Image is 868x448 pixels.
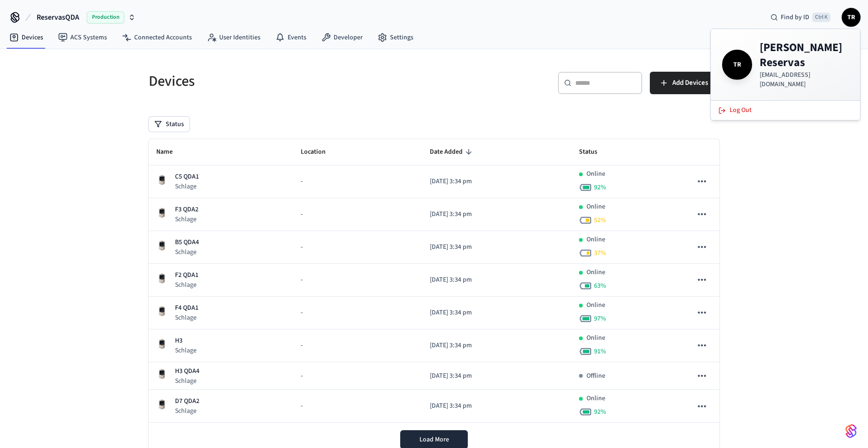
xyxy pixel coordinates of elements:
[156,306,168,317] img: Schlage Sense Smart Deadbolt with Camelot Trim, Front
[175,247,199,257] p: Schlage
[175,366,199,376] p: H3 QDA4
[370,29,421,46] a: Settings
[175,205,198,215] p: F3 QDA2
[301,401,303,411] span: -
[149,139,719,423] table: sticky table
[594,407,606,417] span: 92 %
[301,145,338,159] span: Location
[594,281,606,291] span: 63 %
[586,235,605,245] p: Online
[175,172,199,182] p: C5 QDA1
[156,273,168,284] img: Schlage Sense Smart Deadbolt with Camelot Trim, Front
[51,29,114,46] a: ACS Systems
[175,376,199,386] p: Schlage
[175,238,199,247] p: B5 QDA4
[430,308,564,318] p: [DATE] 3:34 pm
[87,11,124,23] span: Production
[430,401,564,411] p: [DATE] 3:34 pm
[301,308,303,318] span: -
[37,12,79,23] span: ReservasQDA
[114,29,199,46] a: Connected Accounts
[586,169,605,179] p: Online
[301,371,303,381] span: -
[594,183,606,192] span: 92 %
[724,52,750,78] span: TR
[175,406,199,416] p: Schlage
[2,29,51,46] a: Devices
[812,13,830,22] span: Ctrl K
[175,336,197,346] p: H3
[149,117,190,132] button: Status
[842,8,860,27] button: TR
[430,341,564,351] p: [DATE] 3:34 pm
[175,346,197,355] p: Schlage
[156,145,185,159] span: Name
[586,202,605,212] p: Online
[156,240,168,251] img: Schlage Sense Smart Deadbolt with Camelot Trim, Front
[301,177,303,187] span: -
[175,396,199,406] p: D7 QDA2
[594,314,606,323] span: 97 %
[594,347,606,356] span: 91 %
[419,435,449,444] span: Load More
[268,29,314,46] a: Events
[586,371,605,381] p: Offline
[430,371,564,381] p: [DATE] 3:34 pm
[845,424,857,439] img: SeamLogoGradient.69752ec5.svg
[175,182,199,191] p: Schlage
[314,29,370,46] a: Developer
[301,209,303,219] span: -
[199,29,268,46] a: User Identities
[579,145,609,159] span: Status
[430,145,475,159] span: Date Added
[175,303,198,313] p: F4 QDA1
[672,77,708,89] span: Add Devices
[594,216,606,225] span: 52 %
[586,333,605,343] p: Online
[156,174,168,186] img: Schlage Sense Smart Deadbolt with Camelot Trim, Front
[301,275,303,285] span: -
[175,280,198,290] p: Schlage
[430,275,564,285] p: [DATE] 3:34 pm
[586,394,605,403] p: Online
[175,313,198,322] p: Schlage
[430,209,564,219] p: [DATE] 3:34 pm
[650,72,719,94] button: Add Devices
[156,399,168,410] img: Schlage Sense Smart Deadbolt with Camelot Trim, Front
[781,13,809,22] span: Find by ID
[760,70,849,89] p: [EMAIL_ADDRESS][DOMAIN_NAME]
[586,300,605,310] p: Online
[763,9,838,26] div: Find by IDCtrl K
[430,177,564,187] p: [DATE] 3:34 pm
[301,242,303,252] span: -
[586,268,605,277] p: Online
[175,270,198,280] p: F2 QDA1
[301,341,303,351] span: -
[430,242,564,252] p: [DATE] 3:34 pm
[156,368,168,380] img: Schlage Sense Smart Deadbolt with Camelot Trim, Front
[175,215,198,224] p: Schlage
[843,9,860,26] span: TR
[156,207,168,218] img: Schlage Sense Smart Deadbolt with Camelot Trim, Front
[760,40,849,70] h4: [PERSON_NAME] Reservas
[156,338,168,350] img: Schlage Sense Smart Deadbolt with Camelot Trim, Front
[594,248,606,258] span: 37 %
[149,72,428,91] h5: Devices
[713,103,858,118] button: Log Out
